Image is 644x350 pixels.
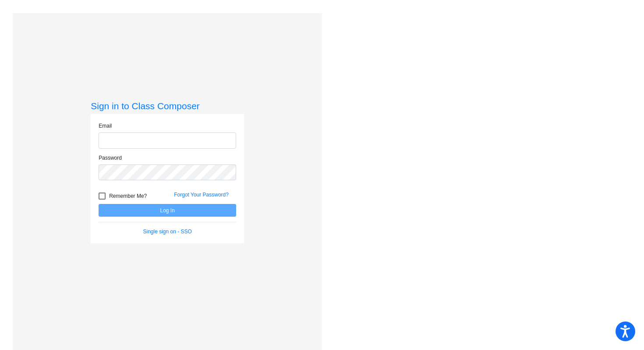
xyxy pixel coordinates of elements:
[99,154,122,162] label: Password
[174,192,229,198] a: Forgot Your Password?
[91,100,244,111] h3: Sign in to Class Composer
[99,122,112,130] label: Email
[109,191,147,201] span: Remember Me?
[143,229,192,235] a: Single sign on - SSO
[99,204,236,217] button: Log In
